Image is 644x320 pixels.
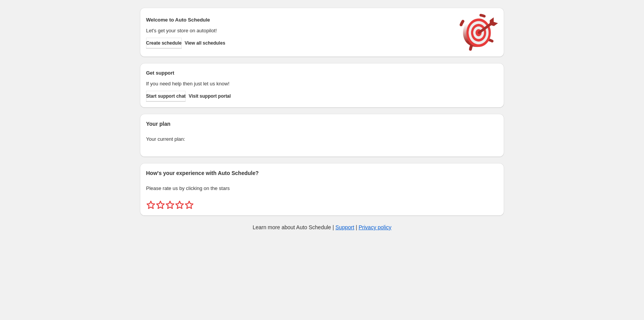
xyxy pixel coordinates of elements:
[189,91,231,102] a: Visit support portal
[146,120,498,128] h2: Your plan
[189,93,231,99] span: Visit support portal
[146,169,498,177] h2: How's your experience with Auto Schedule?
[146,38,182,48] button: Create schedule
[185,38,225,48] button: View all schedules
[146,91,186,102] a: Start support chat
[146,93,186,99] span: Start support chat
[146,135,498,143] p: Your current plan:
[253,223,391,231] p: Learn more about Auto Schedule | |
[146,27,452,35] p: Let's get your store on autopilot!
[146,16,452,24] h2: Welcome to Auto Schedule
[335,224,354,230] a: Support
[146,80,452,88] p: If you need help then just let us know!
[146,185,498,192] p: Please rate us by clicking on the stars
[146,40,182,46] span: Create schedule
[185,40,225,46] span: View all schedules
[146,69,452,77] h2: Get support
[359,224,392,230] a: Privacy policy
